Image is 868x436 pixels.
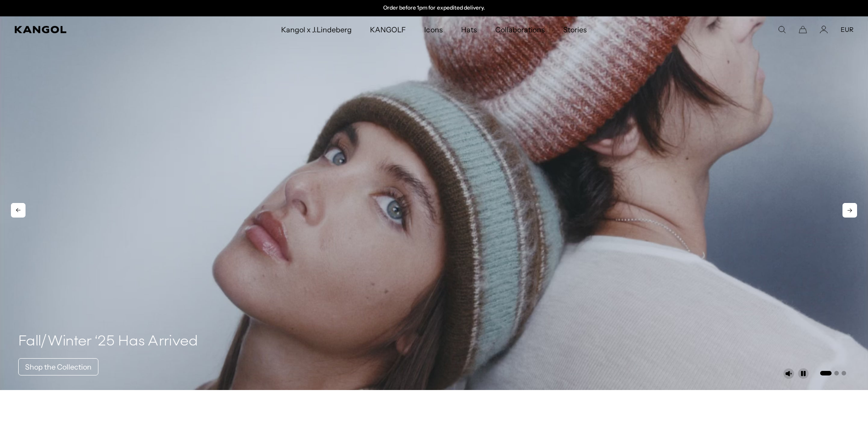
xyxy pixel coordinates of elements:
a: Kangol [15,26,186,33]
button: Go to slide 3 [842,371,846,375]
button: Go to slide 1 [820,371,832,375]
a: Kangol x J.Lindeberg [272,16,361,43]
button: Unmute [783,368,794,379]
summary: Search here [778,25,786,34]
a: Icons [415,16,452,43]
button: Pause [798,368,809,379]
a: Shop the Collection [18,358,98,375]
span: Icons [424,16,442,43]
button: Go to slide 2 [834,371,839,375]
span: Kangol x J.Lindeberg [281,16,352,43]
slideshow-component: Announcement bar [340,5,528,12]
a: KANGOLF [361,16,415,43]
p: Order before 1pm for expedited delivery. [383,5,485,12]
span: KANGOLF [370,16,406,43]
a: Stories [554,16,596,43]
h4: Fall/Winter ‘25 Has Arrived [18,333,198,351]
div: 2 of 2 [340,5,528,12]
a: Account [820,25,828,34]
button: Cart [799,25,807,34]
ul: Select a slide to show [819,369,846,376]
a: Collaborations [486,16,554,43]
button: EUR [841,25,853,34]
span: Stories [563,16,587,43]
span: Hats [461,16,477,43]
span: Collaborations [495,16,545,43]
div: Announcement [340,5,528,12]
a: Hats [452,16,486,43]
